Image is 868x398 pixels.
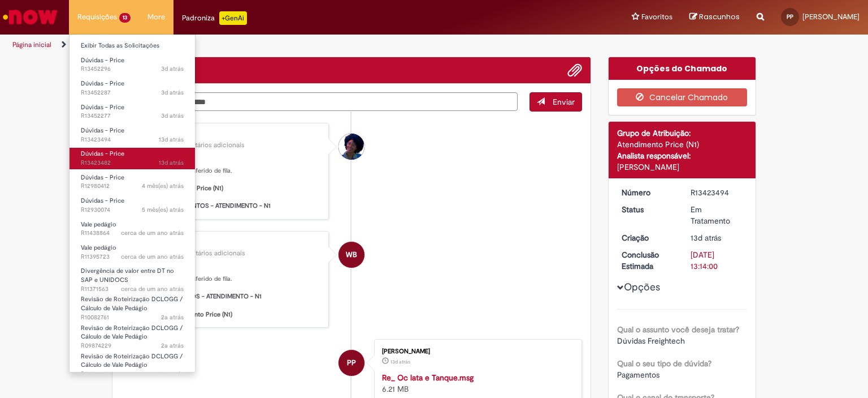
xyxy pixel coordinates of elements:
a: Rascunhos [689,12,740,23]
span: 2a atrás [161,341,184,350]
div: Padroniza [182,11,247,25]
time: 10/04/2025 17:08:32 [142,206,184,214]
a: Aberto R09874229 : Revisão de Roteirização DCLOGG / Cálculo de Vale Pedágio [70,322,195,346]
ul: Trilhas de página [8,35,570,55]
span: R11371563 [81,285,184,294]
span: Dúvidas - Price [81,79,124,88]
span: Vale pedágio [81,220,116,229]
small: Comentários adicionais [173,249,245,258]
div: Wilson BerrowJunior [132,240,320,247]
b: Qual o assunto você deseja tratar? [617,324,739,335]
span: R13452277 [81,112,184,121]
button: Enviar [530,92,582,112]
a: Aberto R13452277 : Dúvidas - Price [70,101,195,122]
time: 27/08/2025 12:50:40 [161,88,184,97]
a: Página inicial [12,40,51,49]
span: 13d atrás [390,358,410,365]
span: Rascunhos [699,11,740,22]
div: Em Tratamento [691,204,743,226]
span: Dúvidas - Price [81,196,124,205]
span: Dúvidas - Price [81,126,124,135]
div: [PERSON_NAME] [617,161,748,173]
span: 3d atrás [161,88,184,97]
a: Aberto R11438864 : Vale pedágio [70,219,195,239]
span: Requisições [77,11,117,23]
div: Grupo de Atribuição: [617,127,748,139]
div: Analista responsável: [617,150,748,161]
a: Aberto R11371563 : Divergência de valor entre DT no SAP e UNIDOCS [70,265,195,289]
span: 2a atrás [161,313,184,322]
a: Aberto R13452287 : Dúvidas - Price [70,78,195,99]
dt: Número [613,187,683,198]
dt: Status [613,204,683,215]
b: PAGAMENTOS - ATENDIMENTO - N1 [159,292,262,301]
a: Aberto R10082761 : Revisão de Roteirização DCLOGG / Cálculo de Vale Pedágio [70,293,195,318]
div: R13423494 [691,187,743,198]
div: Atendimento Price (N1) [617,139,748,150]
div: Wilson BerrowJunior [338,242,364,268]
span: R13423482 [81,159,184,168]
a: Re_ Oc lata e Tanque.msg [382,373,474,383]
span: R09845435 [81,370,184,379]
span: cerca de um ano atrás [121,285,184,293]
span: cerca de um ano atrás [121,253,184,261]
span: More [147,11,165,23]
a: Exibir Todas as Solicitações [70,40,195,52]
dt: Criação [613,232,683,243]
a: Aberto R09845435 : Revisão de Roteirização DCLOGG / Cálculo de Vale Pedágio [70,350,195,375]
span: Divergência de valor entre DT no SAP e UNIDOCS [81,267,174,284]
b: PAGAMENTOS - ATENDIMENTO - N1 [168,202,271,210]
span: [PERSON_NAME] [802,12,860,22]
span: 13 [119,13,131,23]
div: Paulo Paulino [338,350,364,376]
div: [PERSON_NAME] [132,132,320,139]
span: PP [787,13,793,20]
span: 2a atrás [161,370,184,378]
a: Aberto R12930074 : Dúvidas - Price [70,195,195,216]
time: 27/08/2025 12:52:46 [161,65,184,73]
dt: Conclusão Estimada [613,249,683,272]
span: R12930074 [81,206,184,215]
span: Dúvidas Freightech [617,336,685,346]
button: Adicionar anexos [567,63,582,78]
div: 6.21 MB [382,372,570,395]
time: 17/04/2024 14:30:28 [121,253,184,261]
div: [PERSON_NAME] [382,348,570,355]
span: WB [346,241,357,268]
textarea: Digite sua mensagem aqui... [121,92,518,112]
div: [DATE] 13:14:00 [691,249,743,272]
time: 28/04/2023 11:00:08 [161,370,184,378]
span: R11395723 [81,253,184,262]
time: 18/08/2025 09:13:50 [390,358,410,365]
span: 5 mês(es) atrás [142,206,184,214]
time: 18/08/2025 09:13:58 [159,135,184,144]
p: +GenAi [219,11,247,25]
a: Aberto R12980412 : Dúvidas - Price [70,172,195,192]
span: 13d atrás [159,159,184,167]
span: Vale pedágio [81,243,116,252]
span: Enviar [553,97,575,107]
a: Aberto R13423482 : Dúvidas - Price [70,148,195,169]
a: Aberto R11395723 : Vale pedágio [70,242,195,263]
span: R11438864 [81,229,184,238]
span: Dúvidas - Price [81,173,124,182]
button: Cancelar Chamado [617,88,748,106]
time: 30/04/2024 09:37:25 [121,229,184,237]
div: 18/08/2025 09:13:57 [691,232,743,243]
span: PP [347,349,356,376]
time: 18/08/2025 09:13:57 [691,233,721,243]
span: 13d atrás [691,233,721,243]
img: ServiceNow [1,6,59,28]
span: Favoritos [641,11,672,23]
span: cerca de um ano atrás [121,229,184,237]
span: Revisão de Roteirização DCLOGG / Cálculo de Vale Pedágio [81,352,183,370]
time: 25/04/2025 18:26:38 [142,182,184,190]
time: 11/04/2024 14:36:28 [121,285,184,293]
span: 13d atrás [159,135,184,144]
div: Opções do Chamado [609,57,756,80]
span: Dúvidas - Price [81,56,124,65]
span: R10082761 [81,313,184,322]
a: Aberto R13452296 : Dúvidas - Price [70,54,195,75]
b: Atendimento Price (N1) [168,310,232,319]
